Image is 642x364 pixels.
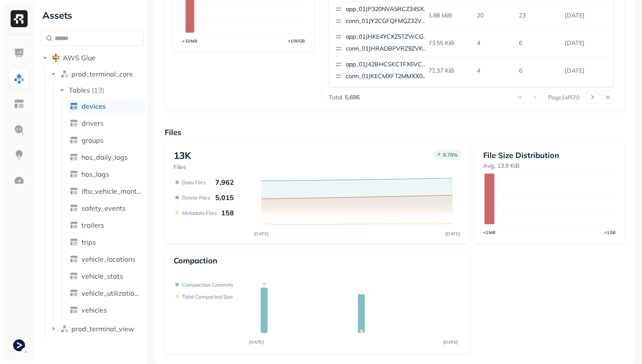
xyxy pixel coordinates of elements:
[445,231,460,237] tspan: [DATE]
[66,218,145,232] a: trailers
[71,324,134,333] span: prod_terminal_view
[82,153,128,161] span: hos_daily_logs
[332,57,432,84] button: app_01J42BHCSKCTFX6VCA8QNRA04Mconn_01JKECMXFT2MMXX0ADEK84XHD9
[14,99,25,110] img: Asset Explorer
[82,102,106,110] span: devices
[82,187,142,195] span: ifta_vehicle_months
[70,170,78,178] img: table
[443,339,458,345] tspan: [DATE]
[182,195,210,201] p: Delete Files
[515,63,561,78] p: 6
[425,8,474,23] p: 1.88 MiB
[329,93,342,102] p: Total
[346,17,428,25] p: conn_01JY2CGFQFMGZ32VQSJQ86Y525
[70,204,78,212] img: table
[346,5,428,14] p: app_01JP320NVA5RCZ34SX6VR8CZSS
[515,36,561,51] p: 6
[561,8,611,23] p: Sep 19, 2025
[182,282,233,288] p: Compaction commits
[483,162,616,170] p: Avg. 13.9 KiB
[443,152,458,158] p: 8.78 %
[70,255,78,263] img: table
[82,221,104,229] span: trailers
[221,209,234,217] p: 158
[70,102,78,110] img: table
[174,256,217,265] p: Compaction
[82,119,104,127] span: drivers
[346,72,428,81] p: conn_01JKECMXFT2MMXX0ADEK84XHD9
[60,70,69,78] img: namespace
[346,33,428,41] p: app_01JHKE4YCXZ5TZWCGWQ3G3JZVQ
[82,170,109,178] span: hos_logs
[345,93,360,102] p: 5,696
[70,289,78,297] img: table
[66,167,145,181] a: hos_logs
[174,150,191,161] p: 13K
[66,286,145,300] a: vehicle_utilization_day
[604,230,616,235] tspan: >1GB
[165,127,625,137] p: Files
[425,36,474,51] p: 73.55 KiB
[346,45,428,53] p: conn_01JHRADBPVRZ9ZVKEV8T8SXP34
[92,86,104,94] p: ( 13 )
[82,289,142,297] span: vehicle_utilization_day
[66,116,145,130] a: drivers
[70,221,78,229] img: table
[215,193,234,202] p: 5,015
[66,252,145,266] a: vehicle_locations
[49,67,144,81] button: prod_terminal_core
[288,38,305,43] tspan: >100GB
[253,231,268,237] tspan: [DATE]
[473,63,515,78] p: 4
[473,8,515,23] p: 20
[215,178,234,186] p: 7,962
[70,306,78,314] img: table
[70,187,78,195] img: table
[14,150,25,161] img: Insights
[70,136,78,144] img: table
[69,86,90,94] span: Tables
[41,8,144,22] div: Assets
[182,293,233,300] p: Total compacted size
[82,272,123,280] span: vehicle_stats
[13,339,25,351] img: Terminal
[483,230,496,235] tspan: <1MB
[174,163,191,171] p: Files
[425,63,474,78] p: 72.37 KiB
[52,54,60,62] img: root
[473,36,515,51] p: 4
[548,93,580,101] p: Page 1 of 570
[70,153,78,161] img: table
[182,210,217,216] p: Metadata Files
[14,48,25,59] img: Dashboard
[66,99,145,113] a: devices
[66,235,145,249] a: trips
[70,238,78,246] img: table
[82,255,135,263] span: vehicle_locations
[14,73,25,84] img: Assets
[14,124,25,135] img: Query Explorer
[70,119,78,127] img: table
[515,8,561,23] p: 23
[346,60,428,69] p: app_01J42BHCSKCTFX6VCA8QNRA04M
[66,269,145,283] a: vehicle_stats
[66,303,145,317] a: vehicles
[483,150,616,160] p: File Size Distribution
[249,339,264,345] tspan: [DATE]
[41,51,144,65] button: AWS Glue
[66,184,145,198] a: ifta_vehicle_months
[332,29,432,56] button: app_01JHKE4YCXZ5TZWCGWQ3G3JZVQconn_01JHRADBPVRZ9ZVKEV8T8SXP34
[71,70,133,78] span: prod_terminal_core
[49,322,144,336] button: prod_terminal_view
[58,83,145,97] button: Tables(13)
[70,272,78,280] img: table
[63,54,96,62] span: AWS Glue
[561,36,611,51] p: Sep 19, 2025
[82,238,96,246] span: trips
[66,150,145,164] a: hos_daily_logs
[561,63,611,78] p: Sep 19, 2025
[11,10,28,27] img: Ryft
[60,324,69,333] img: namespace
[66,201,145,215] a: safety_events
[332,2,432,29] button: app_01JP320NVA5RCZ34SX6VR8CZSSconn_01JY2CGFQFMGZ32VQSJQ86Y525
